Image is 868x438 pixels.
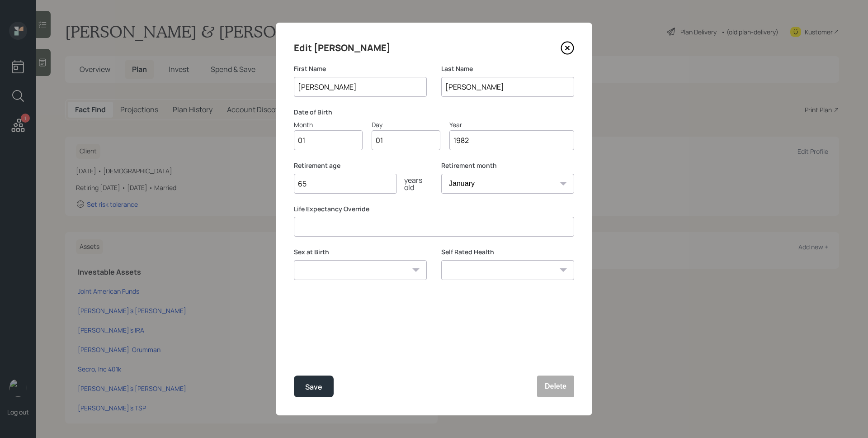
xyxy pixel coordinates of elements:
label: Retirement age [294,161,427,170]
input: Year [449,130,574,150]
button: Delete [537,376,574,397]
h4: Edit [PERSON_NAME] [294,41,391,55]
div: Save [305,381,322,393]
label: First Name [294,64,427,73]
input: Day [372,130,440,150]
div: Day [372,120,440,129]
button: Save [294,376,334,397]
div: years old [397,176,427,191]
label: Life Expectancy Override [294,205,574,214]
div: Year [449,120,574,129]
label: Self Rated Health [441,248,574,257]
label: Last Name [441,64,574,73]
input: Month [294,130,363,150]
label: Retirement month [441,161,574,170]
label: Sex at Birth [294,248,427,257]
label: Date of Birth [294,108,574,117]
div: Month [294,120,363,129]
